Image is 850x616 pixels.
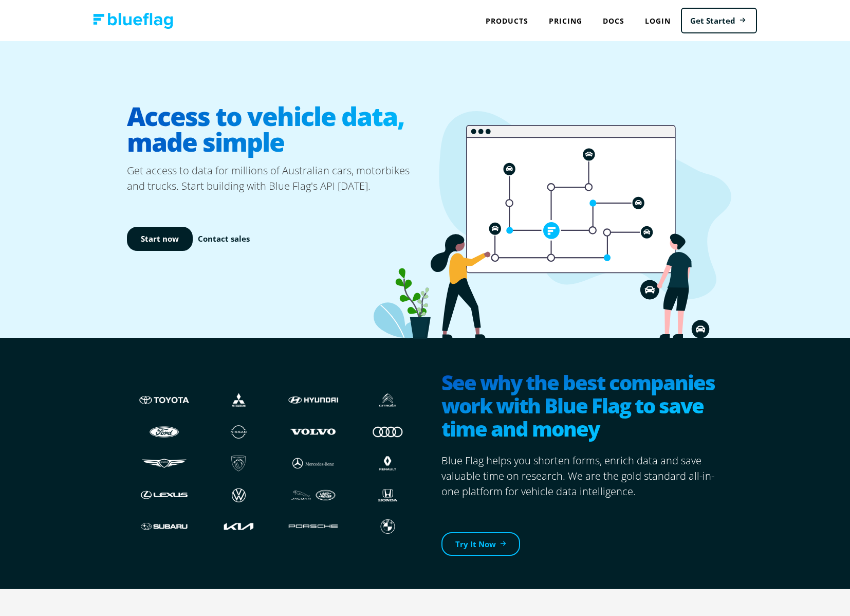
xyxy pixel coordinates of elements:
[137,485,191,505] img: Lexus logo
[198,233,250,245] a: Contact sales
[137,454,191,473] img: Genesis logo
[681,8,757,34] a: Get Started
[441,453,723,499] p: Blue Flag helps you shorten forms, enrich data and save valuable time on research. We are the gol...
[212,422,266,441] img: Nissan logo
[593,10,635,31] a: Docs
[475,10,539,31] div: Products
[127,163,425,194] p: Get access to data for millions of Australian cars, motorbikes and trucks. Start building with Bl...
[127,95,425,163] h1: Access to vehicle data, made simple
[137,390,191,410] img: Toyota logo
[286,390,340,410] img: Hyundai logo
[286,422,340,441] img: Volvo logo
[212,390,266,410] img: Mistubishi logo
[286,454,340,473] img: Mercedes logo
[539,10,593,31] a: Pricing
[93,13,173,29] img: Blue Flag logo
[361,485,415,505] img: Honda logo
[635,10,681,31] a: Login to Blue Flag application
[361,390,415,410] img: Citroen logo
[137,517,191,536] img: Subaru logo
[361,454,415,473] img: Renault logo
[286,517,340,536] img: Porshce logo
[361,422,415,441] img: Audi logo
[286,485,340,505] img: JLR logo
[361,517,415,536] img: BMW logo
[212,454,266,473] img: Peugeot logo
[212,485,266,505] img: Volkswagen logo
[127,227,193,251] a: Start now
[137,422,191,441] img: Ford logo
[441,532,520,556] a: Try It Now
[212,517,266,536] img: Kia logo
[441,371,723,443] h2: See why the best companies work with Blue Flag to save time and money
